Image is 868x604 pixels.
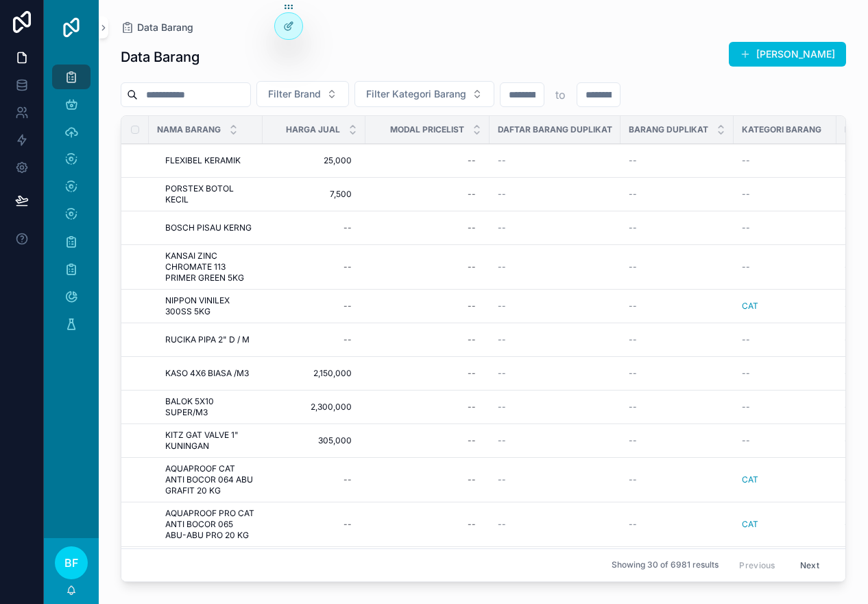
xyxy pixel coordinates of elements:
span: -- [629,519,637,530]
span: 7,500 [276,189,352,200]
a: NIPPON VINILEX 300SS 5KG [165,295,254,317]
span: -- [629,189,637,200]
a: AQUAPROOF PRO CAT ANTI BOCOR 065 ABU-ABU PRO 20 KG [165,508,254,541]
p: to [555,86,566,103]
a: CAT [742,474,758,485]
a: -- [374,150,481,172]
a: -- [498,155,612,166]
span: 2,300,000 [276,402,352,413]
span: BF [64,555,78,571]
span: Filter Kategori Barang [366,87,466,101]
a: -- [629,435,725,446]
a: -- [629,474,725,485]
div: -- [343,519,352,530]
span: -- [742,435,750,446]
a: -- [629,155,725,166]
a: BOSCH PISAU KERNG [165,222,254,233]
div: -- [468,368,476,379]
div: -- [468,262,476,272]
span: RUCIKA PIPA 2" D / M [165,334,250,345]
div: -- [468,155,476,166]
span: 305,000 [276,435,352,446]
button: Next [791,555,829,576]
a: -- [742,334,828,345]
a: CAT [742,474,828,485]
div: -- [468,222,476,233]
a: -- [374,295,481,317]
a: -- [271,217,357,239]
span: -- [498,474,506,485]
a: 2,300,000 [271,396,357,418]
a: CAT [742,519,828,530]
a: [PERSON_NAME] [729,42,846,67]
div: -- [343,301,352,312]
span: -- [498,435,506,446]
a: BALOK 5X10 SUPER/M3 [165,396,254,418]
div: -- [343,474,352,485]
a: -- [629,368,725,379]
a: KASO 4X6 BIASA /M3 [165,368,254,379]
a: FLEXIBEL KERAMIK [165,155,254,166]
span: PORSTEX BOTOL KECIL [165,183,254,205]
a: -- [742,222,828,233]
a: -- [742,155,828,166]
span: -- [742,402,750,413]
span: 2,150,000 [276,368,352,379]
a: -- [498,435,612,446]
span: -- [742,222,750,233]
a: -- [374,430,481,452]
div: -- [343,262,352,272]
span: -- [498,519,506,530]
a: CAT [742,301,828,312]
a: -- [629,189,725,200]
a: -- [498,262,612,272]
a: -- [374,513,481,535]
a: AQUAPROOF CAT ANTI BOCOR 064 ABU GRAFIT 20 KG [165,463,254,496]
div: -- [343,222,352,233]
span: -- [629,301,637,312]
div: -- [468,334,476,345]
a: -- [629,334,725,345]
a: -- [271,295,357,317]
span: -- [629,334,637,345]
a: -- [374,183,481,205]
div: scrollable content [44,55,99,354]
div: -- [468,435,476,446]
a: -- [498,334,612,345]
a: -- [742,402,828,413]
span: -- [845,301,853,312]
span: -- [629,262,637,272]
span: -- [629,402,637,413]
span: -- [498,262,506,272]
span: -- [845,222,853,233]
a: -- [271,513,357,535]
a: -- [271,469,357,491]
a: -- [374,469,481,491]
a: -- [374,362,481,384]
a: -- [629,402,725,413]
span: -- [629,474,637,485]
a: -- [498,474,612,485]
a: KITZ GAT VALVE 1" KUNINGAN [165,430,254,452]
a: -- [374,217,481,239]
span: -- [845,402,853,413]
span: -- [845,474,853,485]
span: -- [498,155,506,166]
span: -- [629,435,637,446]
span: -- [845,368,853,379]
div: -- [468,189,476,200]
a: -- [498,519,612,530]
span: -- [845,519,853,530]
span: KANSAI ZINC CHROMATE 113 PRIMER GREEN 5KG [165,251,254,283]
a: 25,000 [271,150,357,172]
a: -- [374,329,481,351]
span: -- [498,402,506,413]
span: Showing 30 of 6981 results [612,560,719,571]
span: FLEXIBEL KERAMIK [165,155,241,166]
span: -- [498,301,506,312]
span: -- [498,334,506,345]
